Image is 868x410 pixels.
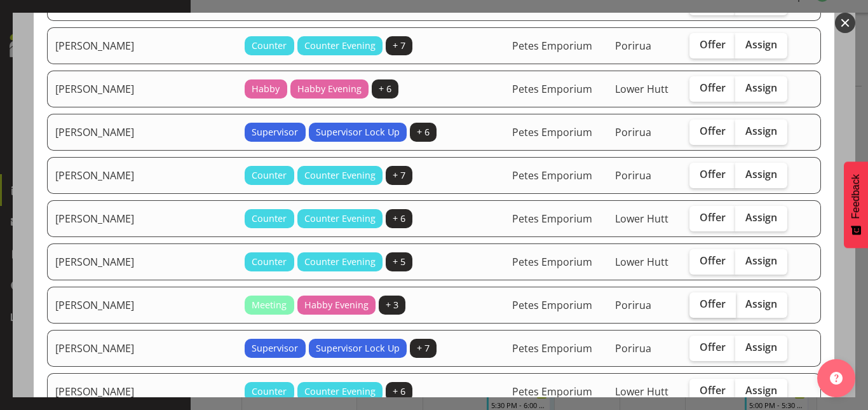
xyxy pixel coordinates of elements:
span: Counter [252,39,287,53]
span: Counter Evening [304,39,376,53]
span: Lower Hutt [615,255,668,269]
td: [PERSON_NAME] [47,157,237,194]
span: + 5 [393,255,405,269]
span: + 7 [393,168,405,182]
span: Porirua [615,125,651,139]
span: Petes Emporium [512,298,592,312]
span: + 6 [393,385,405,399]
span: Assign [745,125,777,137]
span: Habby Evening [304,298,369,312]
span: Porirua [615,168,651,182]
span: Meeting [252,298,287,312]
span: Counter [252,212,287,226]
td: [PERSON_NAME] [47,114,237,151]
span: Counter Evening [304,255,376,269]
span: Counter [252,385,287,399]
span: Counter [252,255,287,269]
span: Porirua [615,39,651,53]
td: [PERSON_NAME] [47,243,237,280]
span: Assign [745,81,777,94]
span: + 6 [417,125,430,139]
span: Assign [745,168,777,181]
span: Supervisor [252,341,298,355]
span: Offer [700,297,726,310]
span: Offer [700,254,726,267]
td: [PERSON_NAME] [47,287,237,324]
span: Habby [252,82,280,96]
span: Counter Evening [304,168,376,182]
button: Feedback - Show survey [844,161,868,248]
span: + 7 [417,341,430,355]
span: Petes Emporium [512,82,592,96]
span: + 7 [393,39,405,53]
td: [PERSON_NAME] [47,373,237,410]
span: Petes Emporium [512,255,592,269]
td: [PERSON_NAME] [47,71,237,107]
span: Petes Emporium [512,212,592,226]
span: Lower Hutt [615,385,668,399]
span: Offer [700,168,726,181]
span: + 6 [393,212,405,226]
span: Petes Emporium [512,168,592,182]
span: + 6 [379,82,391,96]
span: Offer [700,384,726,397]
span: Offer [700,38,726,51]
td: [PERSON_NAME] [47,200,237,237]
span: Petes Emporium [512,125,592,139]
span: Offer [700,81,726,94]
span: Supervisor Lock Up [316,341,400,355]
span: Lower Hutt [615,212,668,226]
span: Assign [745,38,777,51]
span: Assign [745,254,777,267]
span: Petes Emporium [512,39,592,53]
span: Assign [745,341,777,353]
span: + 3 [386,298,398,312]
span: Counter Evening [304,212,376,226]
span: Counter [252,168,287,182]
img: help-xxl-2.png [830,372,843,385]
span: Petes Emporium [512,385,592,399]
span: Habby Evening [297,82,362,96]
td: [PERSON_NAME] [47,27,237,64]
span: Supervisor [252,125,298,139]
span: Lower Hutt [615,82,668,96]
span: Offer [700,211,726,224]
span: Counter Evening [304,385,376,399]
span: Porirua [615,298,651,312]
span: Offer [700,125,726,137]
span: Offer [700,341,726,353]
span: Supervisor Lock Up [316,125,400,139]
span: Assign [745,211,777,224]
span: Porirua [615,341,651,355]
span: Assign [745,384,777,397]
span: Petes Emporium [512,341,592,355]
span: Assign [745,297,777,310]
span: Feedback [850,174,862,219]
td: [PERSON_NAME] [47,330,237,367]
